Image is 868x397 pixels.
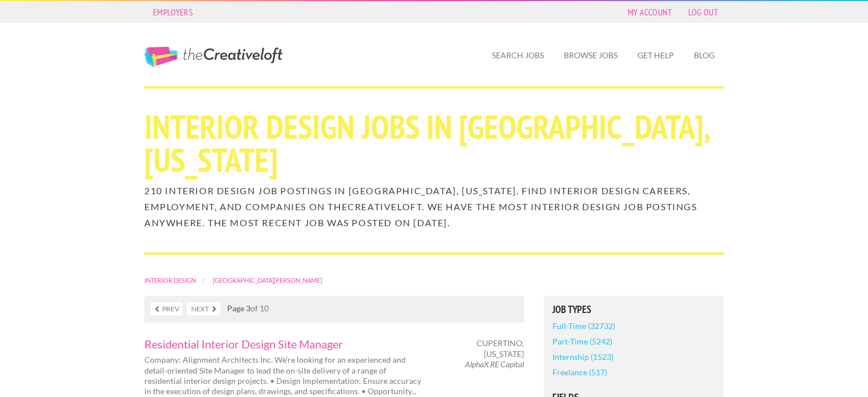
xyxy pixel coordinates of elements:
a: Browse Jobs [555,42,627,69]
a: My Account [622,4,678,20]
a: [GEOGRAPHIC_DATA][PERSON_NAME] [213,276,322,284]
a: Freelance (517) [552,364,607,380]
a: Residential Interior Design Site Manager [144,338,424,350]
a: Blog [685,42,724,69]
a: Full-Time (32732) [552,318,615,334]
a: Interior Design [144,276,196,284]
h1: Interior Design Jobs in [GEOGRAPHIC_DATA], [US_STATE] [144,110,724,177]
a: Log Out [683,4,724,20]
a: Internship (1523) [552,349,613,364]
a: Get Help [628,42,683,69]
p: Company: Alignment Architects Inc. We’re looking for an experienced and detail-oriented Site Mana... [144,355,424,396]
a: Part-Time (5242) [552,334,612,349]
a: The Creative Loft [144,47,282,67]
em: AlphaX RE Capital [465,359,524,369]
nav: of 10 [144,296,524,322]
a: Search Jobs [483,42,553,69]
strong: Page 3 [227,303,251,313]
h5: Job Types [552,304,715,315]
a: Prev [151,302,183,315]
a: Next [187,302,220,315]
h2: 210 Interior Design job postings in [GEOGRAPHIC_DATA], [US_STATE]. Find Interior Design careers, ... [144,183,724,231]
span: Cupertino, [US_STATE] [444,338,524,359]
a: Employers [147,4,199,20]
